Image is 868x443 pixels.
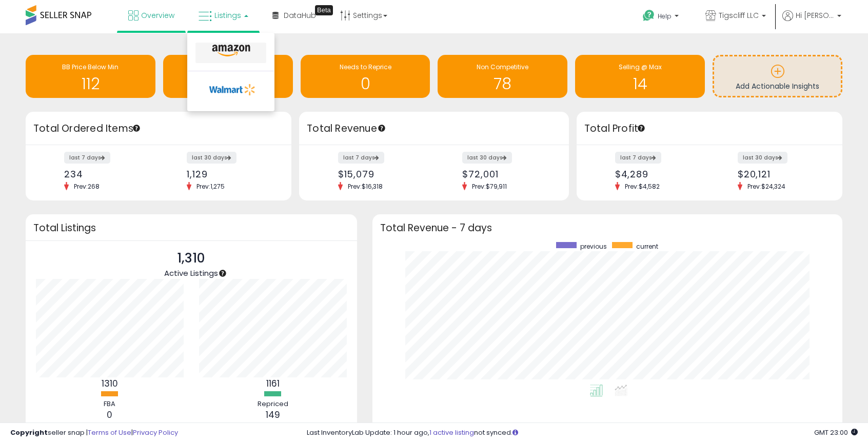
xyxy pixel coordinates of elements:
[742,182,791,191] span: Prev: $24,324
[429,428,474,437] a: 1 active listing
[738,169,824,179] div: $20,121
[64,152,110,164] label: last 7 days
[26,55,155,98] a: BB Price Below Min 112
[306,75,425,92] h1: 0
[636,242,658,251] span: current
[340,63,391,71] span: Needs to Reprice
[580,75,700,92] h1: 14
[301,55,430,98] a: Needs to Reprice 0
[33,224,349,232] h3: Total Listings
[338,169,426,179] div: $15,079
[132,124,141,133] div: Tooltip anchor
[443,75,562,92] h1: 78
[266,409,280,421] b: 149
[584,122,835,136] h3: Total Profit
[284,10,316,21] span: DataHub
[33,122,284,136] h3: Total Ordered Items
[164,249,218,268] p: 1,310
[580,242,607,251] span: previous
[266,377,280,390] b: 1161
[620,182,665,191] span: Prev: $4,582
[377,124,386,133] div: Tooltip anchor
[64,169,151,179] div: 234
[736,81,819,91] span: Add Actionable Insights
[338,152,384,164] label: last 7 days
[141,10,174,21] span: Overview
[31,75,150,92] h1: 112
[719,10,759,21] span: Tigscliff LLC
[133,428,178,437] a: Privacy Policy
[615,152,661,164] label: last 7 days
[69,182,105,191] span: Prev: 268
[242,399,304,409] div: Repriced
[343,182,388,191] span: Prev: $16,318
[477,63,528,71] span: Non Competitive
[658,12,672,21] span: Help
[575,55,705,98] a: Selling @ Max 14
[315,5,333,15] div: Tooltip anchor
[88,428,131,437] a: Terms of Use
[738,152,787,164] label: last 30 days
[637,124,646,133] div: Tooltip anchor
[107,409,112,421] b: 0
[635,2,689,33] a: Help
[714,56,841,96] a: Add Actionable Insights
[619,63,662,71] span: Selling @ Max
[10,428,178,438] div: seller snap | |
[163,55,293,98] a: Inventory Age 2
[164,268,218,278] span: Active Listings
[814,428,858,437] span: 2025-08-10 23:00 GMT
[782,10,841,33] a: Hi [PERSON_NAME]
[191,182,230,191] span: Prev: 1,275
[79,399,141,409] div: FBA
[642,9,655,22] i: Get Help
[307,428,858,438] div: Last InventoryLab Update: 1 hour ago, not synced.
[438,55,567,98] a: Non Competitive 78
[62,63,119,71] span: BB Price Below Min
[512,429,518,436] i: Click here to read more about un-synced listings.
[187,152,236,164] label: last 30 days
[796,10,834,21] span: Hi [PERSON_NAME]
[615,169,702,179] div: $4,289
[187,169,273,179] div: 1,129
[462,152,512,164] label: last 30 days
[467,182,512,191] span: Prev: $79,911
[307,122,561,136] h3: Total Revenue
[10,428,48,437] strong: Copyright
[462,169,550,179] div: $72,001
[168,75,288,92] h1: 2
[218,269,227,278] div: Tooltip anchor
[214,10,241,21] span: Listings
[380,224,835,232] h3: Total Revenue - 7 days
[102,377,118,390] b: 1310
